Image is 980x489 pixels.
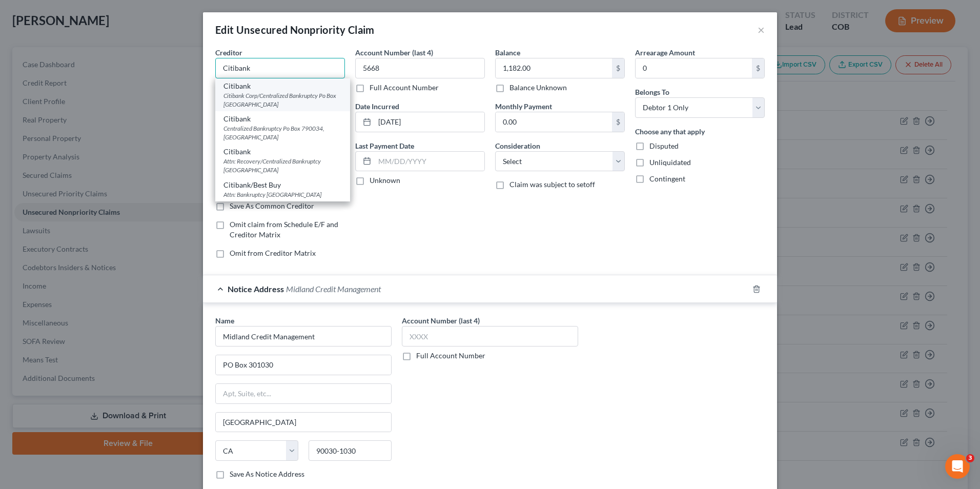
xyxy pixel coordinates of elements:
div: $ [612,58,624,78]
div: Attn: Recovery/Centralized Bankruptcy [GEOGRAPHIC_DATA] [223,157,342,174]
div: Citibank Corp/Centralized Bankruptcy Po Box [GEOGRAPHIC_DATA] [223,91,342,109]
label: Balance Unknown [509,83,567,93]
div: $ [752,58,764,78]
input: 0.00 [636,58,752,78]
label: Unknown [370,175,400,186]
input: Search creditor by name... [215,58,345,78]
label: Choose any that apply [635,126,705,137]
span: Omit from Creditor Matrix [230,249,316,257]
span: Midland Credit Management [286,284,381,294]
label: Account Number (last 4) [355,47,433,58]
div: Citibank [223,147,342,157]
input: Apt, Suite, etc... [216,384,391,403]
div: Edit Unsecured Nonpriority Claim [215,23,375,37]
input: Enter city... [216,413,391,432]
span: Disputed [649,141,679,150]
iframe: Intercom live chat [945,454,970,479]
span: Contingent [649,174,685,183]
label: Full Account Number [370,83,439,93]
label: Account Number (last 4) [402,315,480,326]
label: Consideration [495,140,540,151]
input: 0.00 [496,112,612,132]
label: Monthly Payment [495,101,552,112]
div: $ [612,112,624,132]
label: Full Account Number [416,351,485,361]
div: Citibank/Best Buy [223,180,342,190]
input: MM/DD/YYYY [375,112,484,132]
button: × [758,24,765,36]
input: MM/DD/YYYY [375,152,484,171]
span: 3 [966,454,974,462]
div: Attn: Bankruptcy [GEOGRAPHIC_DATA] [223,190,342,199]
input: 0.00 [496,58,612,78]
div: Citibank [223,81,342,91]
input: XXXX [402,326,578,347]
input: Enter zip.. [309,440,392,461]
input: XXXX [355,58,485,78]
label: Balance [495,47,520,58]
span: Notice Address [228,284,284,294]
input: Search by name... [215,326,392,347]
div: Centralized Bankruptcy Po Box 790034, [GEOGRAPHIC_DATA] [223,124,342,141]
label: Save As Common Creditor [230,201,314,211]
div: Citibank [223,114,342,124]
label: Save As Notice Address [230,469,304,479]
label: Date Incurred [355,101,399,112]
span: Creditor [215,48,242,57]
label: Last Payment Date [355,140,414,151]
span: Omit claim from Schedule E/F and Creditor Matrix [230,220,338,239]
span: Unliquidated [649,158,691,167]
span: Name [215,316,234,325]
span: Belongs To [635,88,669,96]
label: Arrearage Amount [635,47,695,58]
input: Enter address... [216,355,391,375]
span: Claim was subject to setoff [509,180,595,189]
